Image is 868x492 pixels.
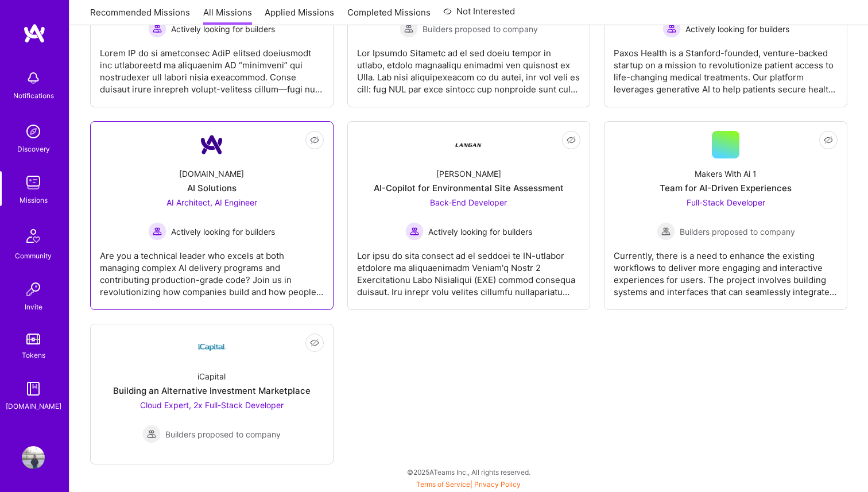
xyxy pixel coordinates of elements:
div: AI-Copilot for Environmental Site Assessment [374,182,564,194]
img: Company Logo [198,131,226,158]
img: Company Logo [198,334,226,361]
a: Company Logo[PERSON_NAME]AI-Copilot for Environmental Site AssessmentBack-End Developer Actively ... [357,131,581,300]
span: Actively looking for builders [171,23,275,35]
i: icon EyeClosed [310,135,319,145]
div: Missions [20,194,48,206]
div: AI Solutions [187,182,237,194]
img: Community [20,222,47,250]
img: teamwork [22,171,45,194]
i: icon EyeClosed [567,135,576,145]
span: AI Architect, AI Engineer [166,197,257,207]
span: Cloud Expert, 2x Full-Stack Developer [140,400,284,410]
span: Actively looking for builders [171,226,275,238]
a: All Missions [203,6,252,25]
div: Notifications [13,90,54,102]
img: Builders proposed to company [142,425,161,443]
img: tokens [26,334,40,344]
a: Not Interested [443,5,515,25]
div: Lorem IP do si ametconsec AdiP elitsed doeiusmodt inc utlaboreetd ma aliquaenim AD “minimveni” qu... [100,38,324,95]
img: bell [22,67,45,90]
img: logo [23,23,46,44]
span: Full-Stack Developer [687,197,765,207]
span: Builders proposed to company [680,226,795,238]
a: Privacy Policy [474,480,521,489]
div: Are you a technical leader who excels at both managing complex AI delivery programs and contribut... [100,241,324,298]
div: Discovery [17,143,50,155]
span: Builders proposed to company [423,23,538,35]
a: User Avatar [19,446,48,469]
img: Actively looking for builders [148,222,166,241]
div: Tokens [22,349,45,361]
div: Invite [25,301,42,313]
span: Back-End Developer [430,197,507,207]
img: guide book [22,377,45,400]
a: Company Logo[DOMAIN_NAME]AI SolutionsAI Architect, AI Engineer Actively looking for buildersActiv... [100,131,324,300]
div: [DOMAIN_NAME] [6,400,61,412]
div: Makers With Ai 1 [695,168,757,180]
a: Makers With Ai 1Team for AI-Driven ExperiencesFull-Stack Developer Builders proposed to companyBu... [614,131,838,300]
span: | [416,480,521,489]
img: Builders proposed to company [657,222,675,241]
i: icon EyeClosed [824,135,833,145]
div: Lor ipsu do sita consect ad el seddoei te IN-utlabor etdolore ma aliquaenimadm Veniam'q Nostr 2 E... [357,241,581,298]
div: [PERSON_NAME] [436,168,501,180]
span: Actively looking for builders [685,23,789,35]
div: Team for AI-Driven Experiences [660,182,792,194]
img: Builders proposed to company [400,20,418,38]
img: Actively looking for builders [148,20,166,38]
img: discovery [22,120,45,143]
a: Company LogoiCapitalBuilding an Alternative Investment MarketplaceCloud Expert, 2x Full-Stack Dev... [100,334,324,455]
img: Actively looking for builders [662,20,681,38]
img: Actively looking for builders [405,222,424,241]
img: User Avatar [22,446,45,469]
i: icon EyeClosed [310,338,319,347]
div: Building an Alternative Investment Marketplace [113,385,311,397]
a: Recommended Missions [90,6,190,25]
div: Lor Ipsumdo Sitametc ad el sed doeiu tempor in utlabo, etdolo magnaaliqu enimadmi ven quisnost ex... [357,38,581,95]
div: iCapital [197,370,226,382]
a: Terms of Service [416,480,470,489]
a: Completed Missions [347,6,431,25]
img: Company Logo [455,131,482,158]
a: Applied Missions [265,6,334,25]
img: Invite [22,278,45,301]
div: Currently, there is a need to enhance the existing workflows to deliver more engaging and interac... [614,241,838,298]
div: © 2025 ATeams Inc., All rights reserved. [69,458,868,486]
div: Community [15,250,52,262]
span: Builders proposed to company [165,428,281,440]
div: Paxos Health is a Stanford-founded, venture-backed startup on a mission to revolutionize patient ... [614,38,838,95]
span: Actively looking for builders [428,226,532,238]
div: [DOMAIN_NAME] [179,168,244,180]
